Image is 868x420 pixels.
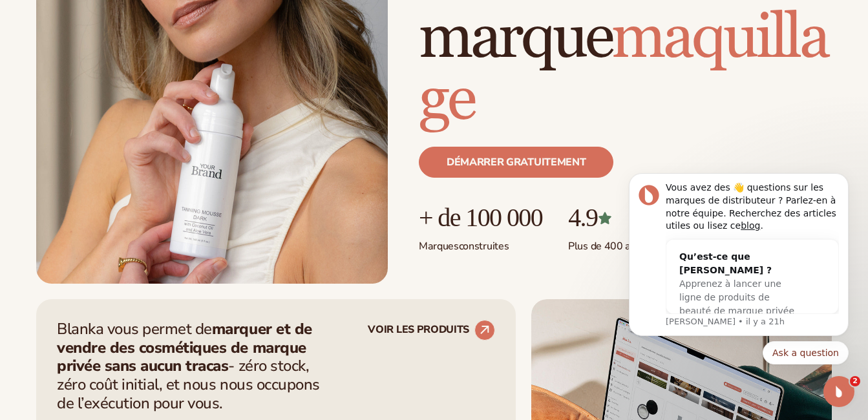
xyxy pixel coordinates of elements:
a: Démarrer gratuitement [419,147,613,178]
p: Marques construites [419,232,542,253]
font: 4.9 [568,203,597,232]
p: + de 100 000 [419,204,542,232]
a: VOIR LES PRODUITS [368,320,495,341]
iframe: Intercom notifications message [609,131,868,385]
strong: marquer et de vendre des cosmétiques de marque privée sans aucun tracas [57,319,312,377]
iframe: Intercom live chat [823,376,854,407]
font: VOIR LES PRODUITS [368,324,469,336]
p: Blanka vous permet de - zéro stock, zéro coût initial, et nous nous occupons de l’exécution pour ... [57,320,335,413]
p: Plus de 400 avis [568,232,643,253]
span: 2 [850,376,860,386]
